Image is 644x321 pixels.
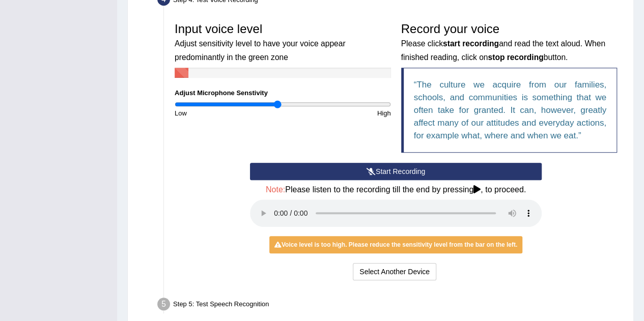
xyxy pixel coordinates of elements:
[488,53,543,62] b: stop recording
[250,163,542,180] button: Start Recording
[175,88,268,98] label: Adjust Microphone Senstivity
[283,108,396,118] div: High
[353,263,436,280] button: Select Another Device
[175,22,391,63] h3: Input voice level
[153,295,629,317] div: Step 5: Test Speech Recognition
[269,236,522,253] div: Voice level is too high. Please reduce the sensitivity level from the bar on the left.
[266,185,285,194] span: Note:
[170,108,283,118] div: Low
[401,22,618,63] h3: Record your voice
[414,80,607,140] q: The culture we acquire from our families, schools, and communities is something that we often tak...
[401,39,605,61] small: Please click and read the text aloud. When finished reading, click on button.
[250,185,542,194] h4: Please listen to the recording till the end by pressing , to proceed.
[175,39,345,61] small: Adjust sensitivity level to have your voice appear predominantly in the green zone
[443,39,499,48] b: start recording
